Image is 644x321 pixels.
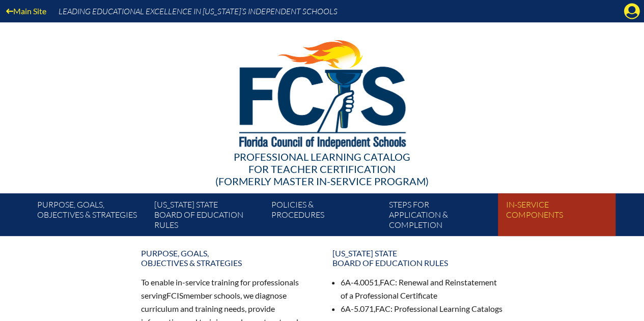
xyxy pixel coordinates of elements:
[135,244,318,272] a: Purpose, goals,objectives & strategies
[375,304,390,313] span: FAC
[2,4,50,18] a: Main Site
[248,163,396,175] span: for Teacher Certification
[385,197,502,236] a: Steps forapplication & completion
[624,3,640,19] svg: Manage account
[267,197,384,236] a: Policies &Procedures
[29,151,615,187] div: Professional Learning Catalog (formerly Master In-service Program)
[217,22,427,161] img: FCISlogo221.eps
[150,197,267,236] a: [US_STATE] StateBoard of Education rules
[326,244,510,272] a: [US_STATE] StateBoard of Education rules
[33,197,150,236] a: Purpose, goals,objectives & strategies
[341,302,503,315] li: 6A-5.071, : Professional Learning Catalogs
[341,276,503,302] li: 6A-4.0051, : Renewal and Reinstatement of a Professional Certificate
[166,290,183,300] span: FCIS
[380,277,395,287] span: FAC
[502,197,619,236] a: In-servicecomponents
